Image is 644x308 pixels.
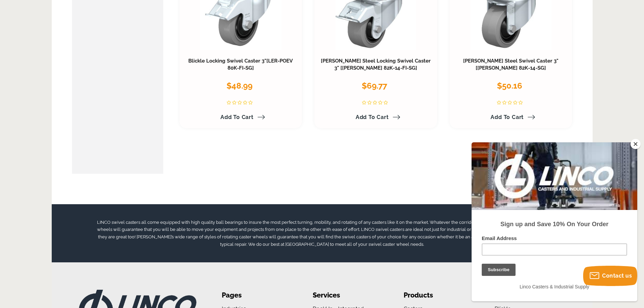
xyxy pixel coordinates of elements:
a: Add to Cart [216,112,265,123]
span: Add to Cart [491,114,524,120]
strong: Sign up and Save 10% On Your Order [29,78,137,85]
span: Add to Cart [356,114,389,120]
a: Add to Cart [352,112,400,123]
a: Blickle Locking Swivel Caster 3"[LER-POEV 80K-FI-SG] [188,58,293,71]
span: $48.99 [226,81,253,91]
span: Linco Casters & Industrial Supply [48,142,118,147]
p: LINCO swivel casters all come equipped with high quality ball bearings to insure the most perfect... [92,219,552,248]
li: Pages [222,290,292,301]
span: Contact us [602,273,632,279]
span: $69.77 [362,81,387,91]
a: Add to Cart [486,112,535,123]
button: Contact us [583,266,637,286]
span: Add to Cart [220,114,254,120]
span: $50.16 [497,81,522,91]
label: Email Address [10,93,156,101]
button: Close [630,139,641,149]
a: [PERSON_NAME] Steel Swivel Caster 3" [[PERSON_NAME] 82K-14-SG] [463,58,558,71]
input: Subscribe [10,121,44,134]
button: Subscribe [7,10,41,22]
li: Products [404,290,474,301]
li: Services [313,290,383,301]
a: [PERSON_NAME] Steel Locking Swivel Caster 3" [[PERSON_NAME] 82K-14-FI-SG] [321,58,431,71]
